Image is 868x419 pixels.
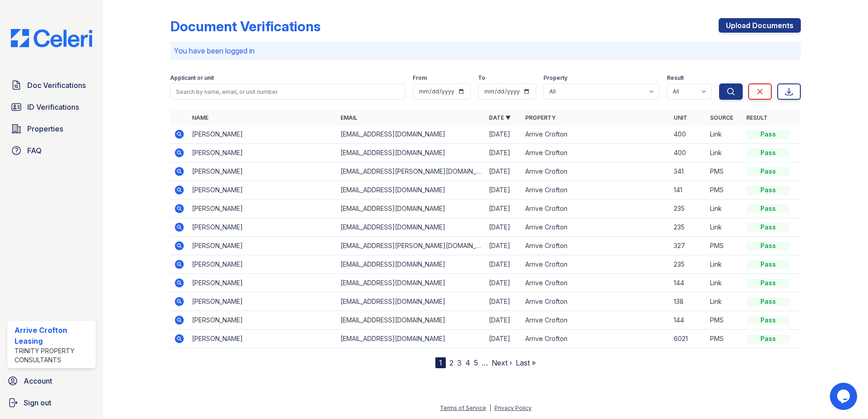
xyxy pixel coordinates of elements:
a: Properties [7,120,96,138]
td: [PERSON_NAME] [188,144,337,162]
span: Sign out [24,397,51,408]
div: Pass [746,167,790,176]
label: Applicant or unit [170,74,214,82]
a: 2 [449,358,454,367]
div: Pass [746,278,790,287]
td: [EMAIL_ADDRESS][DOMAIN_NAME] [337,274,485,292]
td: Arrive Crofton [522,144,670,162]
td: Arrive Crofton [522,162,670,181]
a: Source [710,114,733,121]
td: [EMAIL_ADDRESS][DOMAIN_NAME] [337,292,485,311]
td: PMS [706,330,743,348]
a: Email [340,114,357,121]
td: 138 [670,292,706,311]
td: 141 [670,181,706,200]
div: Document Verifications [170,18,321,34]
iframe: chat widget [830,383,859,410]
td: 235 [670,255,706,274]
a: Sign out [4,394,99,412]
td: 235 [670,218,706,237]
span: FAQ [27,145,42,156]
div: Pass [746,297,790,306]
td: [EMAIL_ADDRESS][PERSON_NAME][DOMAIN_NAME] [337,237,485,255]
a: Privacy Policy [494,404,532,411]
td: [PERSON_NAME] [188,330,337,348]
a: Result [746,114,768,121]
a: Doc Verifications [7,76,96,94]
td: Link [706,144,743,162]
span: … [482,357,488,368]
td: [DATE] [485,181,522,200]
td: [DATE] [485,162,522,181]
span: ID Verifications [27,102,79,112]
td: Arrive Crofton [522,218,670,237]
td: [PERSON_NAME] [188,237,337,255]
a: Next › [492,358,512,367]
td: Arrive Crofton [522,181,670,200]
td: 144 [670,274,706,292]
div: | [489,404,491,411]
a: Name [192,114,208,121]
div: Pass [746,148,790,157]
td: 341 [670,162,706,181]
td: Arrive Crofton [522,200,670,218]
td: Link [706,255,743,274]
a: Upload Documents [719,18,801,33]
div: Pass [746,260,790,269]
td: Arrive Crofton [522,311,670,330]
a: Terms of Service [440,404,486,411]
td: Link [706,292,743,311]
td: [PERSON_NAME] [188,274,337,292]
a: Account [4,372,99,390]
td: [EMAIL_ADDRESS][DOMAIN_NAME] [337,311,485,330]
a: Last » [516,358,536,367]
td: [PERSON_NAME] [188,311,337,330]
td: [DATE] [485,144,522,162]
td: 400 [670,144,706,162]
td: [DATE] [485,200,522,218]
td: Link [706,218,743,237]
td: [EMAIL_ADDRESS][PERSON_NAME][DOMAIN_NAME] [337,162,485,181]
input: Search by name, email, or unit number [170,83,405,100]
td: 6021 [670,330,706,348]
td: 144 [670,311,706,330]
td: [EMAIL_ADDRESS][DOMAIN_NAME] [337,218,485,237]
span: Doc Verifications [27,80,86,91]
p: You have been logged in [174,45,797,56]
td: [EMAIL_ADDRESS][DOMAIN_NAME] [337,255,485,274]
td: [EMAIL_ADDRESS][DOMAIN_NAME] [337,200,485,218]
a: 3 [457,358,462,367]
div: Arrive Crofton Leasing [15,325,92,346]
td: Arrive Crofton [522,255,670,274]
td: PMS [706,162,743,181]
td: Arrive Crofton [522,274,670,292]
div: 1 [435,357,446,368]
td: [DATE] [485,255,522,274]
td: [PERSON_NAME] [188,200,337,218]
td: Arrive Crofton [522,292,670,311]
td: Link [706,200,743,218]
a: Unit [674,114,687,121]
a: 4 [465,358,470,367]
span: Properties [27,123,63,134]
label: Property [543,74,567,82]
td: [PERSON_NAME] [188,181,337,200]
td: 400 [670,125,706,144]
div: Pass [746,241,790,250]
a: ID Verifications [7,98,96,116]
td: Arrive Crofton [522,237,670,255]
td: [DATE] [485,125,522,144]
td: PMS [706,311,743,330]
a: FAQ [7,141,96,160]
a: 5 [474,358,478,367]
div: Pass [746,334,790,343]
div: Pass [746,185,790,195]
div: Pass [746,223,790,232]
td: [PERSON_NAME] [188,292,337,311]
td: [EMAIL_ADDRESS][DOMAIN_NAME] [337,330,485,348]
a: Date ▼ [489,114,511,121]
div: Pass [746,204,790,213]
td: 235 [670,200,706,218]
img: CE_Logo_Blue-a8612792a0a2168367f1c8372b55b34899dd931a85d93a1a3d3e32e68fde9ad4.png [4,29,99,47]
